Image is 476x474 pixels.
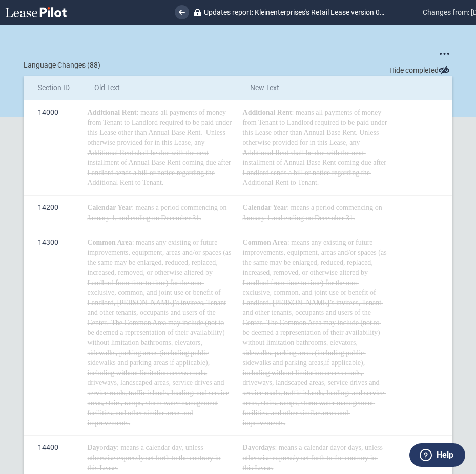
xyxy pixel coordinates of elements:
span: : means any existing or future improvements, equipment, areas and/or spaces (as the same may be e... [243,239,389,327]
span: Updates report: Kleinenterprises's Retail Lease version 00032 [204,8,386,16]
span: or days [340,444,361,451]
span: 31. [346,214,355,222]
label: Help [437,448,453,462]
span: Calendar Year [243,204,287,211]
span: day [106,444,117,451]
span: Additional Rent [87,109,136,116]
span: day [261,444,275,451]
th: New Text [236,76,391,100]
span: s [272,444,275,451]
th: Section ID [24,76,80,100]
span: : means a period commencing on January [87,204,226,222]
span: 14400 [38,436,58,459]
span: or [255,444,261,451]
span: 1 and ending on December [267,214,344,222]
button: Help [409,443,465,467]
div: Language Changes (88) [24,60,452,71]
span: , [323,359,325,367]
span: : means all payments of money from Tenant to Landlord required to be paid under this Lease other ... [243,109,389,136]
span: : means all payments of money from Tenant to Landlord required to be paid under this Lease other ... [87,109,232,136]
span: : means any existing or future improvements, equipment, areas and/or spaces (as the same may be e... [87,239,231,327]
span: 31. [192,214,201,222]
span: : means a period commencing on January [243,204,384,222]
span: : means a calendar day , unless otherwise expressly set forth to the contrary in this Lease. [243,444,385,471]
span: 14200 [38,196,58,219]
span: 14000 [38,101,58,123]
button: Open options menu [436,45,452,61]
span: 1, and ending on December [112,214,191,222]
span: Common Area [87,239,132,246]
th: Old Text [80,76,235,100]
span: 14300 [38,231,58,253]
span: Day [87,444,99,451]
span: : means a calendar day, unless otherwise expressly set forth to the contrary in this Lease. [87,444,220,471]
span: Calendar Year [87,204,132,211]
span: The Common Area may include (not to be deemed a representation of their availability) without lim... [87,319,229,427]
span: Additional Rent [243,109,292,116]
span: Day [243,444,255,451]
span: or [100,444,106,451]
span: Hide completed [389,66,452,76]
span: Common Area [243,239,287,246]
span: The Common Area may include (not to be deemed a representation of their availability) without lim... [243,319,386,427]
